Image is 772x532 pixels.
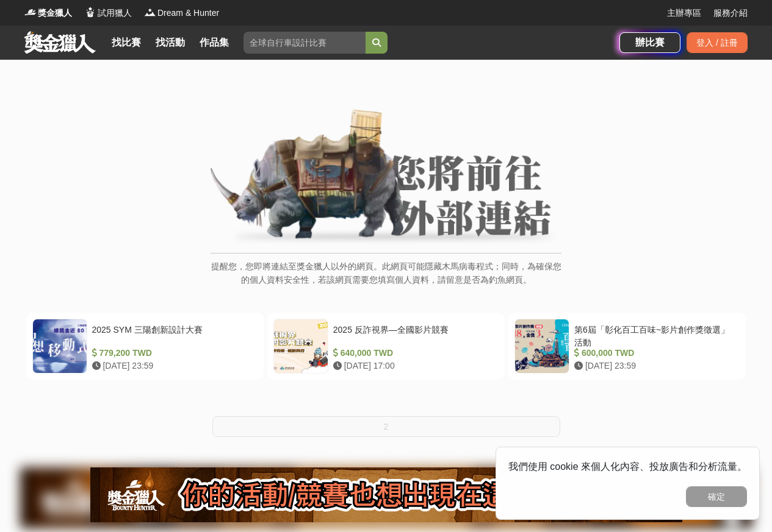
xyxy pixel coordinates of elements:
input: 全球自行車設計比賽 [244,32,366,54]
a: 作品集 [195,34,234,51]
div: [DATE] 23:59 [92,360,253,372]
div: 第6屆「彰化百工百味~影片創作獎徵選」活動 [574,324,735,347]
p: 提醒您，您即將連結至獎金獵人以外的網頁。此網頁可能隱藏木馬病毒程式；同時，為確保您的個人資料安全性，若該網頁需要您填寫個人資料，請留意是否為釣魚網頁。 [211,260,561,299]
a: 找比賽 [107,34,146,51]
img: Logo [144,6,156,18]
span: 獎金獵人 [38,7,72,20]
img: 905fc34d-8193-4fb2-a793-270a69788fd0.png [90,467,682,522]
div: 2025 反詐視界—全國影片競賽 [333,324,494,347]
div: 2025 SYM 三陽創新設計大賽 [92,324,253,347]
a: Logo獎金獵人 [24,7,72,20]
a: 找活動 [151,34,190,51]
span: 試用獵人 [98,7,132,20]
a: LogoDream & Hunter [144,7,219,20]
div: 登入 / 註冊 [687,32,748,53]
span: 我們使用 cookie 來個人化內容、投放廣告和分析流量。 [508,461,747,472]
img: External Link Banner [211,109,561,247]
div: 640,000 TWD [333,347,494,360]
a: 服務介紹 [713,7,748,20]
a: 2025 SYM 三陽創新設計大賽 779,200 TWD [DATE] 23:59 [26,313,264,380]
a: Logo試用獵人 [84,7,132,20]
span: Dream & Hunter [157,7,219,20]
a: 2025 反詐視界—全國影片競賽 640,000 TWD [DATE] 17:00 [267,313,505,380]
a: 第6屆「彰化百工百味~影片創作獎徵選」活動 600,000 TWD [DATE] 23:59 [508,313,746,380]
a: 辦比賽 [619,32,680,53]
div: 600,000 TWD [574,347,735,360]
img: Logo [84,6,96,18]
button: 確定 [686,486,747,507]
div: [DATE] 23:59 [574,360,735,372]
a: 主辦專區 [667,7,701,20]
div: [DATE] 17:00 [333,360,494,372]
img: Logo [24,6,37,18]
div: 779,200 TWD [92,347,253,360]
button: 2 [212,416,560,437]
